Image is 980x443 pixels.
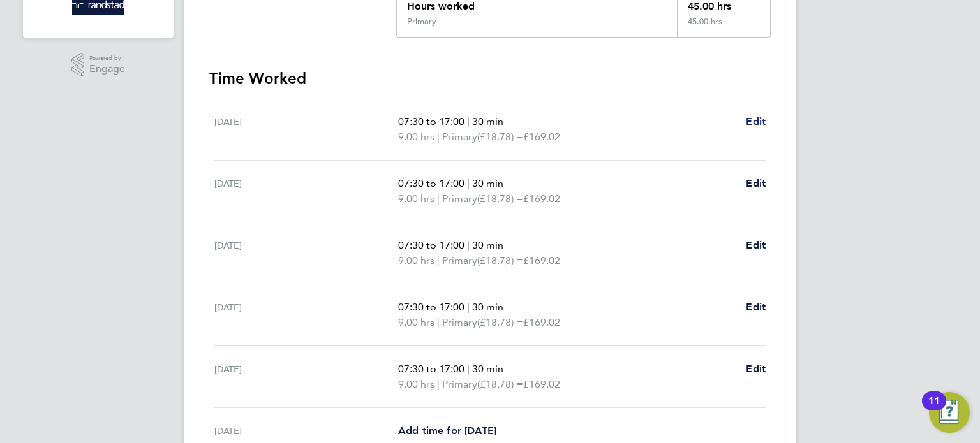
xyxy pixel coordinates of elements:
span: | [467,239,470,251]
span: Primary [442,377,477,392]
h3: Time Worked [209,68,771,89]
span: 07:30 to 17:00 [398,115,464,127]
span: Primary [442,253,477,268]
span: Edit [746,239,766,251]
span: 07:30 to 17:00 [398,239,464,251]
span: 30 min [472,301,503,313]
span: 07:30 to 17:00 [398,301,464,313]
a: Powered byEngage [71,53,126,77]
a: Edit [746,361,766,377]
span: 9.00 hrs [398,192,434,205]
span: | [437,131,440,143]
div: [DATE] [214,361,398,392]
div: Primary [407,17,436,27]
span: (£18.78) = [477,192,523,205]
span: Primary [442,315,477,330]
span: | [467,177,470,189]
span: 9.00 hrs [398,316,434,328]
span: | [437,254,440,266]
div: 45.00 hrs [677,17,770,37]
span: Primary [442,191,477,207]
span: | [467,301,470,313]
a: Edit [746,176,766,191]
span: | [467,115,470,127]
a: Edit [746,238,766,253]
div: 11 [928,401,940,418]
span: Edit [746,363,766,375]
span: Powered by [89,53,125,64]
span: 30 min [472,177,503,189]
span: 9.00 hrs [398,254,434,266]
a: Edit [746,300,766,315]
span: Add time for [DATE] [398,425,496,437]
div: [DATE] [214,176,398,207]
span: (£18.78) = [477,254,523,266]
span: £169.02 [523,254,560,266]
span: | [437,316,440,328]
span: Engage [89,64,125,75]
span: 9.00 hrs [398,131,434,143]
div: [DATE] [214,423,398,439]
div: [DATE] [214,300,398,330]
span: | [437,192,440,205]
span: £169.02 [523,192,560,205]
span: £169.02 [523,131,560,143]
div: [DATE] [214,114,398,145]
span: £169.02 [523,378,560,390]
span: (£18.78) = [477,131,523,143]
span: 30 min [472,115,503,127]
span: £169.02 [523,316,560,328]
span: 30 min [472,363,503,375]
span: | [467,363,470,375]
span: 30 min [472,239,503,251]
span: Primary [442,129,477,145]
span: (£18.78) = [477,316,523,328]
span: 07:30 to 17:00 [398,363,464,375]
span: Edit [746,115,766,127]
span: Edit [746,301,766,313]
a: Edit [746,114,766,129]
span: 9.00 hrs [398,378,434,390]
span: 07:30 to 17:00 [398,177,464,189]
span: Edit [746,177,766,189]
button: Open Resource Center, 11 new notifications [929,392,970,433]
a: Add time for [DATE] [398,423,496,439]
div: [DATE] [214,238,398,268]
span: | [437,378,440,390]
span: (£18.78) = [477,378,523,390]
